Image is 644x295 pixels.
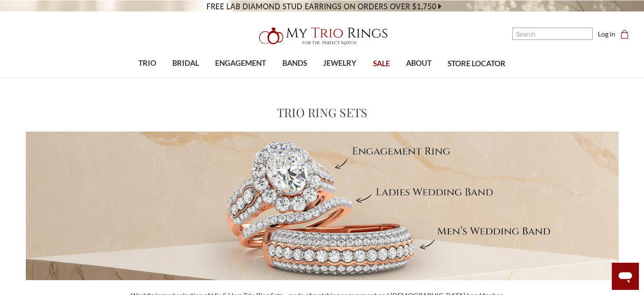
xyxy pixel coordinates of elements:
[182,77,190,78] button: submenu toggle
[290,77,299,78] button: submenu toggle
[187,22,457,50] a: My Trio Rings
[598,29,615,39] a: Log in
[448,58,506,69] span: STORE LOCATOR
[274,50,315,77] a: BANDS
[373,58,390,69] span: SALE
[282,58,307,69] span: BANDS
[620,29,634,39] a: Cart with 0 items
[164,50,207,77] a: BRIDAL
[365,50,398,78] a: SALE
[236,77,245,78] button: submenu toggle
[277,104,368,121] h1: Trio Ring Sets
[406,58,431,69] span: ABOUT
[215,58,266,69] span: ENGAGEMENT
[398,50,439,77] a: ABOUT
[143,77,152,78] button: submenu toggle
[138,58,156,69] span: TRIO
[254,22,390,50] img: My Trio Rings
[336,77,344,78] button: submenu toggle
[620,30,629,39] svg: cart.cart_preview
[512,28,593,40] input: Search
[26,132,619,280] img: Meet Your Perfect Match MyTrioRings
[130,50,164,77] a: TRIO
[207,50,274,77] a: ENGAGEMENT
[415,77,423,78] button: submenu toggle
[315,50,365,77] a: JEWELRY
[439,50,514,78] a: STORE LOCATOR
[323,58,357,69] span: JEWELRY
[172,58,199,69] span: BRIDAL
